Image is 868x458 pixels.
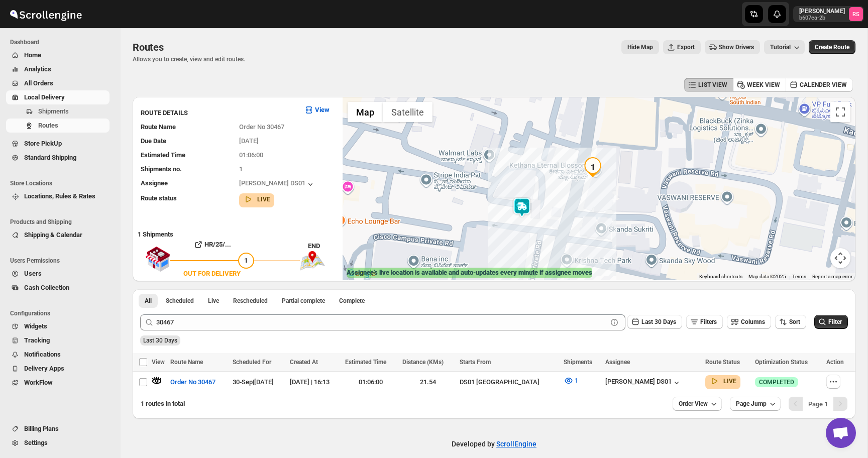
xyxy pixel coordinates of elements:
span: Scheduled [166,297,194,305]
button: Routes [6,119,110,133]
button: Tutorial [764,40,805,54]
button: Shipments [6,104,110,119]
span: Scheduled For [233,359,271,366]
span: Home [24,51,41,59]
span: Optimization Status [755,359,808,366]
button: WEEK VIEW [733,78,786,92]
span: Columns [741,318,765,325]
span: Created At [290,359,318,366]
img: Google [345,267,378,280]
button: LIST VIEW [684,78,733,92]
div: END [308,241,338,251]
button: Show satellite imagery [383,102,432,122]
span: Complete [339,297,365,305]
span: Users [24,270,42,277]
button: Order No 30467 [164,374,222,390]
span: Order View [679,400,708,408]
a: Terms (opens in new tab) [792,274,806,279]
button: View [298,102,336,118]
button: All Orders [6,76,110,90]
span: 1 [239,165,243,173]
button: WorkFlow [6,376,110,390]
span: Route Status [705,359,740,366]
button: Delivery Apps [6,362,110,376]
span: 30-Sep | [DATE] [233,378,274,386]
button: LIVE [709,376,736,386]
button: 1 [558,373,584,389]
img: shop.svg [145,240,170,279]
span: Settings [24,439,48,446]
button: Users [6,267,110,281]
button: CALENDER VIEW [786,78,853,92]
span: View [152,359,165,366]
span: Shipments [38,107,69,115]
span: Order No 30467 [239,123,284,131]
button: [PERSON_NAME] DS01 [605,378,682,388]
button: Toggle fullscreen view [830,102,850,122]
button: Export [663,40,701,54]
text: RS [852,11,859,18]
span: All Orders [24,79,53,87]
span: COMPLETED [759,378,794,386]
b: View [315,106,330,113]
span: Configurations [10,309,114,317]
button: Page Jump [730,397,781,411]
span: Routes [133,41,164,53]
span: Route Name [170,359,203,366]
a: ScrollEngine [496,440,536,448]
div: 21.54 [402,377,454,387]
button: Cash Collection [6,281,110,295]
span: All [145,297,152,305]
span: Action [826,359,844,366]
button: Billing Plans [6,422,110,436]
span: Export [677,43,695,51]
b: HR/25/... [204,241,231,248]
button: [PERSON_NAME] DS01 [239,179,315,189]
span: Assignee [605,359,630,366]
span: Analytics [24,65,51,73]
button: User menu [793,6,864,22]
span: Map data ©2025 [748,274,786,279]
span: Tracking [24,336,50,344]
span: Store Locations [10,179,114,187]
span: Delivery Apps [24,365,64,372]
span: Romil Seth [849,7,863,21]
div: [DATE] | 16:13 [290,377,339,387]
button: LIVE [243,194,270,204]
span: Hide Map [627,43,653,51]
div: OUT FOR DELIVERY [183,269,241,279]
button: Order View [673,397,722,411]
span: Standard Shipping [24,154,76,161]
span: 1 routes in total [141,400,185,407]
p: b607ea-2b [799,15,845,21]
span: 1 [244,257,248,264]
button: Locations, Rules & Rates [6,189,110,203]
img: trip_end.png [300,251,325,270]
span: Starts From [460,359,491,366]
span: Products and Shipping [10,218,114,226]
div: 01:06:00 [345,377,396,387]
nav: Pagination [789,397,847,411]
span: Partial complete [282,297,325,305]
span: Due Date [141,137,166,145]
h3: ROUTE DETAILS [141,108,296,118]
span: Users Permissions [10,257,114,265]
div: DS01 [GEOGRAPHIC_DATA] [460,377,558,387]
span: Filter [828,318,842,325]
span: LIST VIEW [698,81,727,89]
span: Page Jump [736,400,767,408]
input: Press enter after typing | Search Eg. Order No 30467 [156,314,607,330]
span: Route status [141,194,177,202]
span: Widgets [24,322,47,330]
button: Home [6,48,110,62]
span: WorkFlow [24,379,53,386]
span: [DATE] [239,137,259,145]
span: Last 30 Days [641,318,676,325]
button: Shipping & Calendar [6,228,110,242]
span: Estimated Time [345,359,386,366]
span: Live [208,297,219,305]
a: Open this area in Google Maps (opens a new window) [345,267,378,280]
span: Shipping & Calendar [24,231,82,239]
